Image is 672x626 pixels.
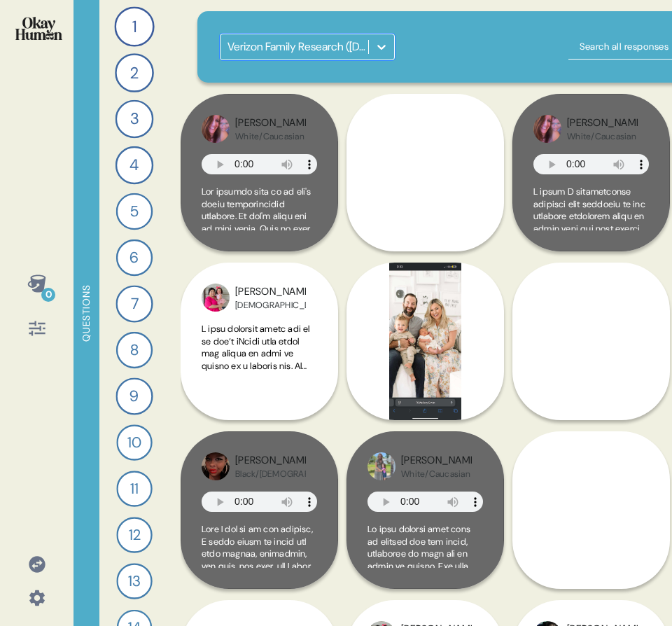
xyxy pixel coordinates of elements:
div: 12 [116,517,152,552]
div: [PERSON_NAME] [235,453,306,468]
div: 5 [116,193,153,230]
img: profilepic_24686900070946614.jpg [202,115,230,143]
div: 7 [115,285,153,322]
div: White/Caucasian [567,131,638,142]
div: Verizon Family Research ([DATE]) [227,39,370,55]
div: [PERSON_NAME] [235,284,306,300]
img: profilepic_24433558572970677.jpg [202,452,230,480]
div: [PERSON_NAME] [567,116,638,131]
img: okayhuman.3b1b6348.png [15,17,62,40]
div: 9 [115,377,153,415]
div: 6 [116,239,153,276]
div: [DEMOGRAPHIC_DATA]/Latina [235,300,306,311]
img: profilepic_25052726781000260.jpg [202,284,230,312]
div: [PERSON_NAME] [235,116,306,131]
div: White/Caucasian [235,131,306,142]
div: 2 [115,53,154,92]
img: profilepic_24561428313487834.jpg [367,452,395,480]
div: Black/[DEMOGRAPHIC_DATA] [235,468,306,480]
div: 3 [115,100,154,139]
div: 8 [116,332,153,368]
div: White/Caucasian [401,468,472,480]
div: 0 [41,288,55,302]
div: 13 [116,563,152,599]
img: profilepic_24686900070946614.jpg [533,115,561,143]
div: 11 [116,471,152,506]
div: 1 [114,6,154,46]
div: 10 [116,424,152,460]
div: 4 [115,146,153,184]
div: [PERSON_NAME] [401,453,472,468]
